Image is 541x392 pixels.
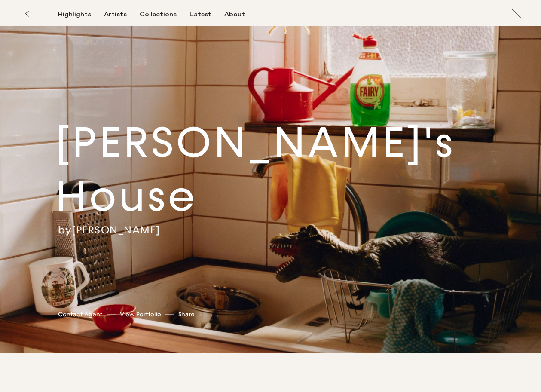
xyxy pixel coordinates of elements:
[58,11,104,18] button: Highlights
[120,310,161,319] a: View Portfolio
[58,310,103,319] a: Contact Agent
[140,11,177,18] div: Collections
[104,11,127,18] div: Artists
[104,11,140,18] button: Artists
[58,11,91,18] div: Highlights
[190,11,224,18] button: Latest
[58,224,72,236] span: by
[190,11,211,18] div: Latest
[72,224,160,236] a: [PERSON_NAME]
[55,116,541,224] h2: [PERSON_NAME]'s House
[140,11,190,18] button: Collections
[224,11,258,18] button: About
[178,309,195,320] button: Share
[224,11,245,18] div: About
